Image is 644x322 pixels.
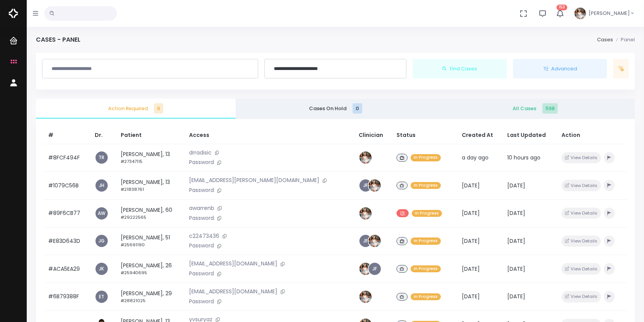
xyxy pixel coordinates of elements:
[561,152,601,163] button: View Details
[116,283,185,311] td: [PERSON_NAME], 29
[36,36,81,43] h4: Cases - Panel
[189,298,350,306] p: Password
[507,293,525,300] span: [DATE]
[462,237,480,245] span: [DATE]
[189,186,350,195] p: Password
[507,265,525,273] span: [DATE]
[542,103,558,114] span: 598
[411,237,441,245] span: In Progress
[154,103,163,114] span: 8
[44,127,90,144] th: #
[507,237,525,245] span: [DATE]
[359,235,372,247] a: JF
[189,176,350,185] p: [EMAIL_ADDRESS][PERSON_NAME][DOMAIN_NAME]
[412,210,442,217] span: In Progress
[189,232,350,241] p: c22473436
[184,127,354,144] th: Access
[462,182,480,189] span: [DATE]
[44,199,90,227] td: #89F6CB77
[462,209,480,217] span: [DATE]
[561,263,601,274] button: View Details
[121,214,146,220] small: #29222565
[589,10,630,17] span: [PERSON_NAME]
[189,214,350,223] p: Password
[507,209,525,217] span: [DATE]
[557,5,567,10] span: 153
[121,158,142,164] small: #27347115
[121,186,144,192] small: #21838761
[353,103,362,114] span: 0
[189,149,350,157] p: drradisic
[613,36,635,44] li: Panel
[44,172,90,200] td: #1079C56B
[44,255,90,283] td: #ACA5EA29
[42,105,230,112] span: Action Required
[44,283,90,311] td: #6B79388F
[462,293,480,300] span: [DATE]
[557,127,628,144] th: Action
[411,265,441,273] span: In Progress
[121,298,146,304] small: #28821025
[95,263,108,275] a: JK
[189,158,350,167] p: Password
[116,227,185,255] td: [PERSON_NAME], 51
[44,227,90,255] td: #E83D643D
[189,242,350,250] p: Password
[359,179,372,192] a: JF
[413,59,507,79] button: Find Cases
[597,36,613,43] a: Cases
[189,204,350,213] p: awarrenb
[441,105,629,112] span: All Cases
[116,255,185,283] td: [PERSON_NAME], 26
[507,154,540,161] span: 10 hours ago
[462,154,489,161] span: a day ago
[116,199,185,227] td: [PERSON_NAME], 60
[121,270,147,276] small: #25940695
[121,242,145,248] small: #25691190
[573,7,587,20] img: Header Avatar
[411,293,441,301] span: In Progress
[116,172,185,200] td: [PERSON_NAME], 13
[354,127,392,144] th: Clinician
[95,179,108,192] a: JH
[369,263,381,275] a: JF
[411,154,441,161] span: In Progress
[457,127,503,144] th: Created At
[95,291,108,303] a: ET
[90,127,116,144] th: Dr.
[242,105,429,112] span: Cases On Hold
[189,288,350,296] p: [EMAIL_ADDRESS][DOMAIN_NAME]
[392,127,457,144] th: Status
[561,208,601,219] button: View Details
[44,144,90,172] td: #8FCF494F
[561,236,601,247] button: View Details
[513,59,607,79] button: Advanced
[411,182,441,189] span: In Progress
[507,182,525,189] span: [DATE]
[561,180,601,191] button: View Details
[462,265,480,273] span: [DATE]
[503,127,557,144] th: Last Updated
[189,260,350,268] p: [EMAIL_ADDRESS][DOMAIN_NAME]
[95,207,108,220] a: AW
[561,291,601,302] button: View Details
[116,127,185,144] th: Patient
[116,144,185,172] td: [PERSON_NAME], 13
[9,5,18,21] img: Logo Horizontal
[95,235,108,247] a: JG
[189,270,350,278] p: Password
[95,151,108,164] a: TR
